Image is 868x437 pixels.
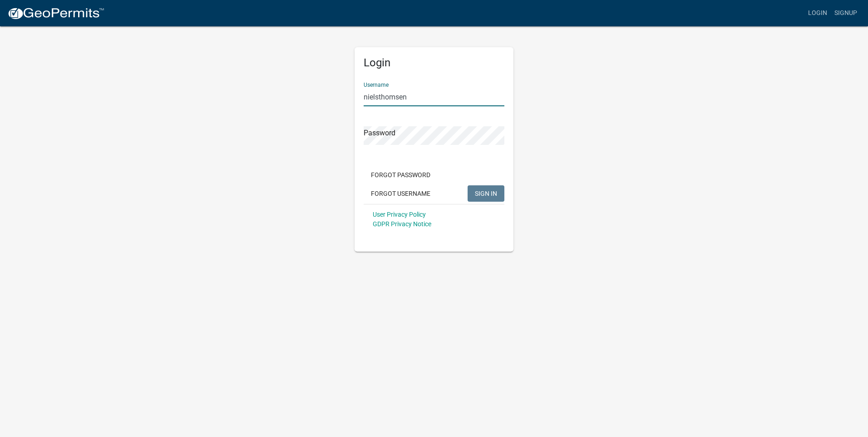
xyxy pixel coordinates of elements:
a: User Privacy Policy [373,211,426,218]
button: Forgot Username [364,185,438,202]
h5: Login [364,56,504,70]
span: SIGN IN [475,189,497,197]
button: Forgot Password [364,167,438,183]
a: Login [804,5,831,22]
a: GDPR Privacy Notice [373,220,431,228]
a: Signup [831,5,861,22]
button: SIGN IN [468,185,504,202]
